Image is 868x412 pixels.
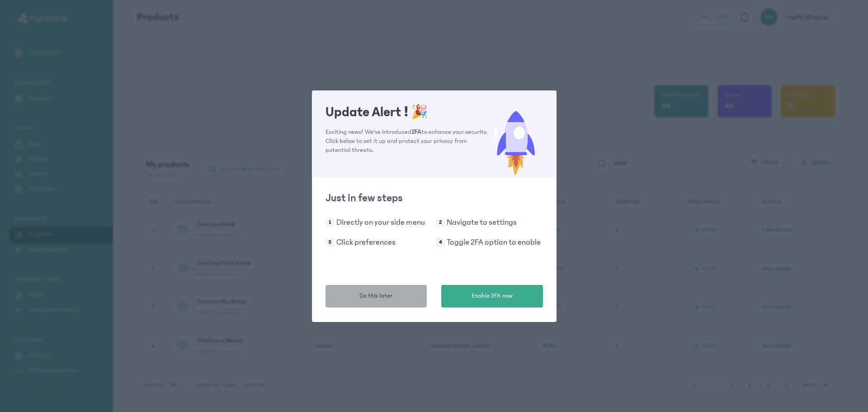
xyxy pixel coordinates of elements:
[472,291,513,301] span: Enable 2FA now
[325,128,489,155] p: Exciting news! We've introduced to enhance your security. Click below to set it up and protect yo...
[436,238,445,247] span: 4
[411,104,428,120] span: 🎉
[325,104,489,120] h1: Update Alert !
[447,216,517,229] p: Navigate to settings
[336,216,425,229] p: Directly on your side menu
[436,218,445,227] span: 2
[441,285,543,308] button: Enable 2FA now
[325,218,335,227] span: 1
[325,238,335,247] span: 3
[411,128,421,136] span: 2FA
[325,191,543,205] h2: Just in few steps
[336,236,396,249] p: Click preferences
[447,236,541,249] p: Toggle 2FA option to enable
[325,285,427,308] button: Do this later
[359,291,392,301] span: Do this later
